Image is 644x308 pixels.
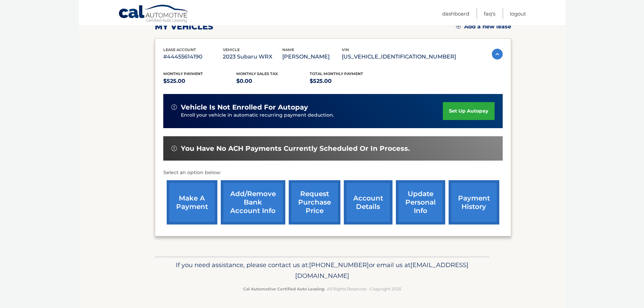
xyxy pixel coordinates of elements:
a: Dashboard [442,8,469,19]
span: name [282,47,294,52]
span: vin [342,47,349,52]
span: vehicle is not enrolled for autopay [181,103,308,112]
a: Add a new lease [456,23,511,30]
span: vehicle [223,47,240,52]
img: alert-white.svg [171,104,177,110]
a: make a payment [167,180,217,224]
a: Add/Remove bank account info [221,180,285,224]
img: add.svg [456,24,461,29]
img: accordion-active.svg [492,49,503,60]
span: Monthly Payment [163,71,203,76]
a: update personal info [396,180,445,224]
a: Cal Automotive [118,4,189,24]
a: payment history [449,180,499,224]
span: [EMAIL_ADDRESS][DOMAIN_NAME] [295,261,469,280]
p: $0.00 [236,76,310,86]
a: FAQ's [484,8,495,19]
p: Select an option below: [163,169,503,177]
a: account details [344,180,392,224]
p: [US_VEHICLE_IDENTIFICATION_NUMBER] [342,52,456,62]
a: request purchase price [289,180,340,224]
a: Logout [510,8,526,19]
a: set up autopay [443,102,494,120]
p: - All Rights Reserved - Copyright 2025 [159,285,485,292]
p: [PERSON_NAME] [282,52,342,62]
strong: Cal Automotive Certified Auto Leasing [243,286,324,291]
span: Monthly sales Tax [236,71,278,76]
h2: my vehicles [155,22,213,32]
p: $525.00 [310,76,383,86]
p: 2023 Subaru WRX [223,52,282,62]
p: Enroll your vehicle in automatic recurring payment deduction. [181,112,443,119]
img: alert-white.svg [171,146,177,151]
span: [PHONE_NUMBER] [309,261,369,269]
span: You have no ACH payments currently scheduled or in process. [181,144,410,153]
span: lease account [163,47,196,52]
span: Total Monthly Payment [310,71,363,76]
p: If you need assistance, please contact us at: or email us at [159,260,485,281]
p: #44455614190 [163,52,223,62]
p: $525.00 [163,76,237,86]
